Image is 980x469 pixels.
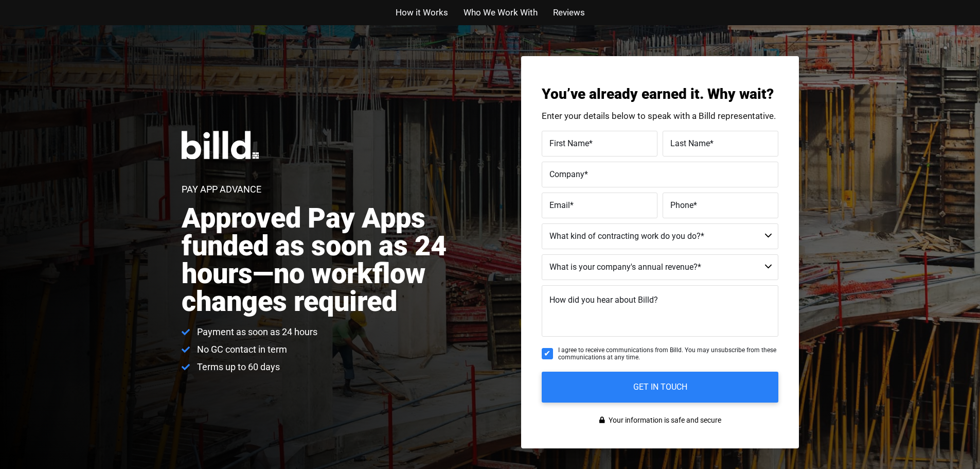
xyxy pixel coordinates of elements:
[558,346,778,361] span: I agree to receive communications from Billd. You may unsubscribe from these communications at an...
[396,5,448,20] a: How it Works
[542,87,778,101] h3: You’ve already earned it. Why wait?
[194,326,317,338] span: Payment as soon as 24 hours
[553,5,585,20] a: Reviews
[542,112,778,120] p: Enter your details below to speak with a Billd representative.
[670,138,710,148] span: Last Name
[670,200,693,210] span: Phone
[549,295,658,305] span: How did you hear about Billd?
[194,343,287,356] span: No GC contact in term
[549,138,589,148] span: First Name
[464,5,538,20] a: Who We Work With
[606,413,721,428] span: Your information is safe and secure
[549,169,584,179] span: Company
[182,204,502,316] h2: Approved Pay Apps funded as soon as 24 hours—no workflow changes required
[182,185,261,194] h1: Pay App Advance
[542,348,553,359] input: I agree to receive communications from Billd. You may unsubscribe from these communications at an...
[194,361,280,373] span: Terms up to 60 days
[542,372,778,403] input: GET IN TOUCH
[549,200,570,210] span: Email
